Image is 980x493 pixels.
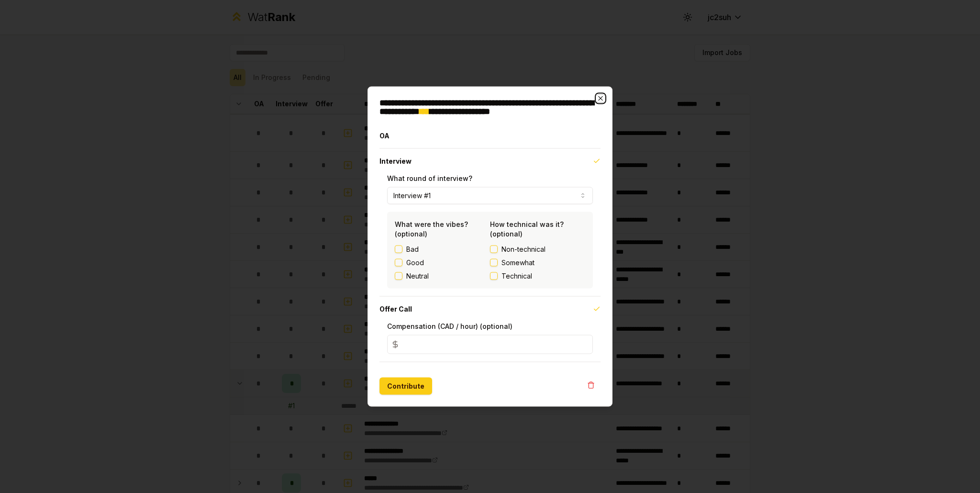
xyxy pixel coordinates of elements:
span: Technical [501,271,532,281]
button: OA [379,123,601,148]
button: Interview [379,149,601,174]
div: Interview [379,174,601,296]
label: What round of interview? [387,174,472,182]
button: Non-technical [490,246,498,253]
label: Compensation (CAD / hour) (optional) [387,322,512,330]
button: Contribute [379,378,432,395]
div: Offer Call [379,322,601,362]
label: Good [406,258,424,268]
label: How technical was it? (optional) [490,220,564,238]
label: Bad [406,245,419,254]
button: Technical [490,272,498,280]
span: Non-technical [501,245,546,254]
label: What were the vibes? (optional) [395,220,468,238]
span: Somewhat [501,258,535,268]
button: Somewhat [490,259,498,267]
label: Neutral [406,271,429,281]
button: Offer Call [379,297,601,322]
